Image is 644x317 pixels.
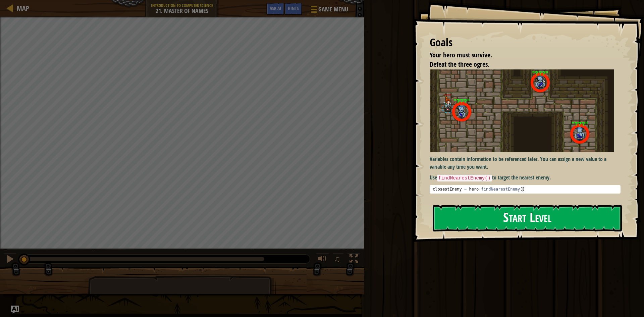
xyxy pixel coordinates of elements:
[3,253,17,267] button: Ctrl + P: Pause
[347,253,361,267] button: Toggle fullscreen
[430,35,621,50] div: Goals
[430,60,489,69] span: Defeat the three ogres.
[17,4,29,13] span: Map
[430,155,621,171] p: Variables contain information to be referenced later. You can assign a new value to a variable an...
[266,3,284,15] button: Ask AI
[430,50,492,59] span: Your hero must survive.
[430,174,621,182] p: Use to target the nearest enemy.
[421,50,619,60] li: Your hero must survive.
[421,60,619,69] li: Defeat the three ogres.
[306,3,352,18] button: Game Menu
[318,5,348,14] span: Game Menu
[332,253,344,267] button: ♫
[288,5,299,11] span: Hints
[11,306,19,314] button: Ask AI
[433,205,622,231] button: Start Level
[334,254,340,264] span: ♫
[270,5,281,11] span: Ask AI
[13,4,29,13] a: Map
[316,253,329,267] button: Adjust volume
[437,175,492,181] code: findNearestEnemy()
[430,69,614,152] img: Master of names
